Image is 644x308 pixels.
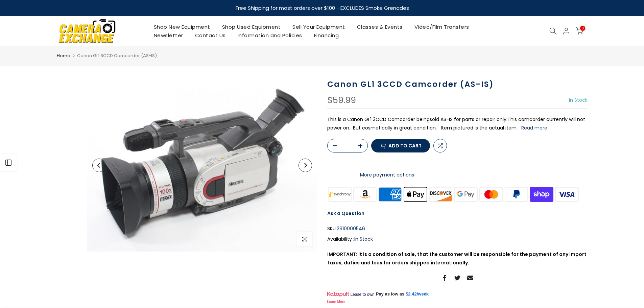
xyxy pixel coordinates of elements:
[77,52,157,59] span: Canon GL1 3CCD Camcorder (AS-IS)
[57,52,70,59] a: Home
[376,291,405,297] span: Pay as low as
[87,79,317,252] img: Canon GL1 3CCD Camcorder (AS-IS) Video Equipment - Video Camera Canon 2910000546
[235,4,409,11] strong: Free Shipping for most orders over $100 - EXCLUDES Smoke Grenades
[327,96,356,105] div: $59.99
[406,291,429,297] a: $2.42/week
[327,235,588,243] div: Availability :
[378,186,403,203] img: american express
[327,224,588,233] div: SKU:
[287,23,351,31] a: Sell Your Equipment
[529,186,554,203] img: shopify pay
[554,186,579,203] img: visa
[352,186,378,203] img: amazon payments
[576,27,583,35] a: 0
[569,97,588,103] span: In Stock
[327,186,353,203] img: synchrony
[327,210,364,217] a: Ask a Question
[388,143,422,148] span: Add to cart
[580,26,585,31] span: 0
[521,125,547,131] button: Read more
[232,31,308,40] a: Information and Policies
[478,186,504,203] img: master
[308,31,345,40] a: Financing
[442,274,448,282] a: Share on Facebook
[453,186,479,203] img: google pay
[216,23,287,31] a: Shop Used Equipment
[299,159,312,172] button: Next
[189,31,232,40] a: Contact Us
[428,186,453,203] img: discover
[350,292,374,297] span: Lease to own
[354,236,373,242] span: In Stock
[351,23,408,31] a: Classes & Events
[92,159,106,172] button: Previous
[454,274,460,282] a: Share on Twitter
[327,300,345,304] a: Learn More
[148,31,189,40] a: Newsletter
[403,186,428,203] img: apple pay
[148,23,216,31] a: Shop New Equipment
[504,186,529,203] img: paypal
[327,79,588,89] h1: Canon GL1 3CCD Camcorder (AS-IS)
[467,274,473,282] a: Share on Email
[327,171,447,179] a: More payment options
[337,224,365,233] span: 2910000546
[371,139,430,152] button: Add to cart
[327,251,587,266] strong: IMPORTANT: It is a condition of sale, that the customer will be responsible for the payment of an...
[408,23,475,31] a: Video/Film Transfers
[327,115,588,132] p: This is a Canon GL1 3CCD Camcorder beingsold AS-IS for parts or repair only.This camcorder curren...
